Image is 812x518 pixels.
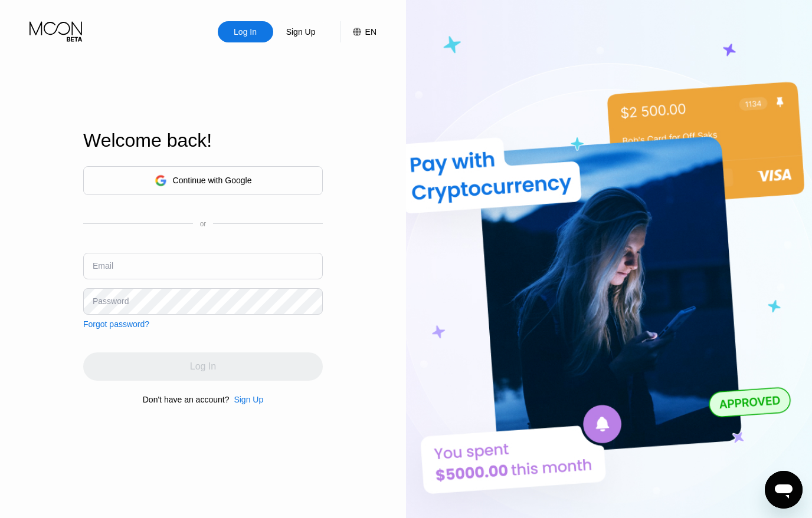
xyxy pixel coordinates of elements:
div: EN [365,27,376,37]
div: Sign Up [273,21,329,42]
div: Sign Up [234,395,263,404]
div: Password [93,296,129,306]
div: Log In [218,21,273,42]
div: Email [93,261,113,270]
div: Forgot password? [83,319,149,329]
div: Sign Up [285,26,317,38]
div: EN [340,21,376,42]
div: Sign Up [229,395,263,404]
div: or [200,220,207,228]
div: Welcome back! [83,130,323,151]
div: Continue with Google [173,176,252,185]
div: Don't have an account? [143,395,230,404]
div: Continue with Google [83,166,323,195]
iframe: Button to launch messaging window [765,471,803,509]
div: Log In [233,26,258,38]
